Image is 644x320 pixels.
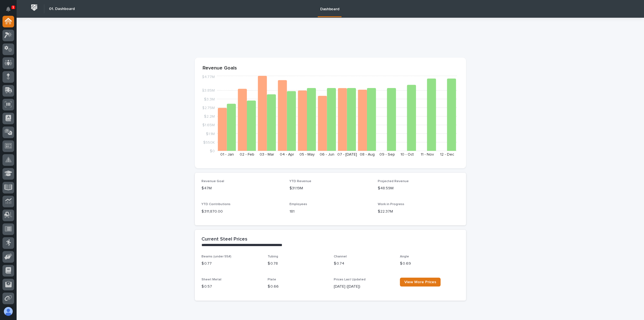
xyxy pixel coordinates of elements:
a: View More Prices [400,278,441,287]
p: 1 [12,5,14,9]
p: $ 0.66 [268,284,327,290]
p: $ 0.78 [268,261,327,267]
text: 10 - Oct [400,153,414,156]
span: View More Prices [404,280,436,284]
span: Tubing [268,255,278,258]
text: 01 - Jan [220,153,234,156]
text: 08 - Aug [359,153,374,156]
text: 05 - May [299,153,315,156]
tspan: $1.65M [202,123,215,127]
span: Angle [400,255,409,258]
tspan: $550K [203,141,215,144]
button: Notifications [2,3,14,15]
span: Projected Revenue [378,180,409,183]
text: 06 - Jun [320,153,334,156]
span: Work in Progress [378,203,404,206]
span: YTD Revenue [289,180,311,183]
span: Beams (under 55#) [201,255,231,258]
span: Revenue Goal [201,180,224,183]
span: Channel [334,255,347,258]
button: users-avatar [2,306,14,317]
p: $48.59M [378,185,459,191]
text: 07 - [DATE] [337,153,357,156]
text: 04 - Apr [280,153,294,156]
text: 12 - Dec [440,153,454,156]
img: Workspace Logo [29,2,39,13]
p: $31.19M [289,185,371,191]
p: $ 0.77 [201,261,261,267]
text: 11 - Nov [420,153,434,156]
p: $ 311,870.00 [201,209,283,215]
tspan: $4.77M [202,75,215,79]
p: $ 0.57 [201,284,261,290]
text: 03 - Mar [260,153,274,156]
p: [DATE] ([DATE]) [334,284,393,290]
tspan: $3.3M [204,97,215,101]
p: 181 [289,209,371,215]
h2: 01. Dashboard [49,7,75,11]
text: 02 - Feb [240,153,254,156]
p: Revenue Goals [203,65,458,71]
p: $47M [201,185,283,191]
span: YTD Contributions [201,203,231,206]
tspan: $2.75M [202,106,215,110]
p: $ 0.69 [400,261,459,267]
p: $ 0.74 [334,261,393,267]
span: Employees [289,203,307,206]
h2: Current Steel Prices [201,236,247,242]
span: Sheet Metal [201,278,221,281]
p: $22.37M [378,209,459,215]
tspan: $1.1M [206,132,215,136]
tspan: $0 [210,149,215,153]
span: Plate [268,278,276,281]
div: Notifications1 [7,7,14,16]
tspan: $3.85M [202,89,215,93]
text: 09 - Sep [379,153,395,156]
span: Prices Last Updated [334,278,366,281]
tspan: $2.2M [204,115,215,118]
